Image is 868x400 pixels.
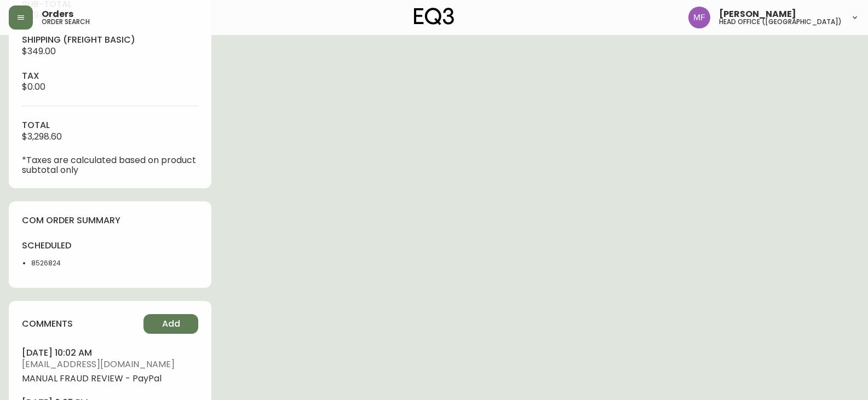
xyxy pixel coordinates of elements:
[22,360,198,369] span: [EMAIL_ADDRESS][DOMAIN_NAME]
[22,318,73,330] h4: comments
[22,215,198,227] h4: com order summary
[22,119,198,131] h4: total
[719,10,796,19] span: [PERSON_NAME]
[22,130,62,143] span: $3,298.60
[31,258,104,268] li: 8526824
[22,70,198,82] h4: tax
[22,155,198,175] p: *Taxes are calculated based on product subtotal only
[22,347,198,359] h4: [DATE] 10:02 am
[143,314,198,334] button: Add
[22,240,104,252] h4: scheduled
[22,80,45,93] span: $0.00
[22,45,56,57] span: $349.00
[719,19,842,25] h5: head office ([GEOGRAPHIC_DATA])
[414,8,455,25] img: logo
[42,10,73,19] span: Orders
[22,34,198,46] h4: Shipping ( Freight Basic )
[42,19,90,25] h5: order search
[162,318,180,330] span: Add
[688,7,710,28] img: 91cf6c4ea787f0dec862db02e33d59b3
[22,374,198,384] span: MANUAL FRAUD REVIEW - PayPal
